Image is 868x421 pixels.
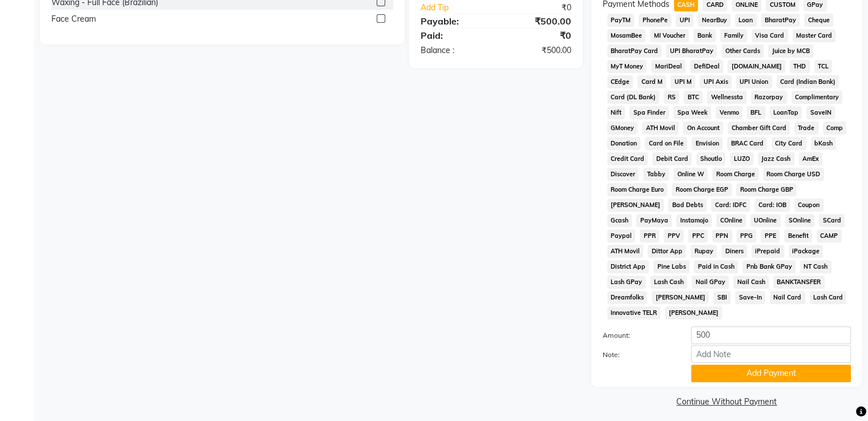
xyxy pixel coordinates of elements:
span: Credit Card [607,152,648,165]
span: [PERSON_NAME] [652,291,709,304]
span: Shoutlo [696,152,725,165]
span: SCard [819,214,845,227]
span: MI Voucher [650,29,689,42]
span: ATH Movil [642,122,679,135]
span: Pine Labs [653,260,689,273]
input: Add Note [691,345,851,363]
input: Amount [691,326,851,344]
span: Save-In [735,291,765,304]
span: Gcash [607,214,632,227]
span: Loan [735,14,757,27]
span: PPR [640,229,659,242]
span: Card M [637,75,666,88]
a: Add Tip [412,2,510,14]
span: Innovative TELR [607,306,661,319]
span: PPN [712,229,732,242]
span: Dittor App [648,245,686,258]
div: ₹0 [496,29,580,42]
span: NT Cash [800,260,831,273]
span: PhonePe [639,14,671,27]
span: LUZO [730,152,753,165]
span: Envision [692,137,722,150]
span: Bad Debts [668,199,706,212]
span: AmEx [799,152,823,165]
span: Benefit [784,229,812,242]
span: Rupay [691,245,717,258]
span: PayTM [607,14,635,27]
a: Continue Without Payment [594,396,860,408]
span: Nail Cash [733,276,769,289]
span: Lash GPay [607,276,646,289]
span: GMoney [607,122,638,135]
div: ₹0 [510,2,579,14]
span: Cheque [804,14,833,27]
span: Spa Finder [629,106,669,119]
span: TCL [814,60,833,73]
span: Spa Week [673,106,711,119]
span: Debit Card [652,152,692,165]
span: Dreamfolks [607,291,648,304]
span: MariDeal [651,60,685,73]
span: CEdge [607,75,633,88]
span: PPE [761,229,780,242]
span: UPI BharatPay [666,44,717,58]
span: LoanTap [770,106,802,119]
span: [DOMAIN_NAME] [728,60,785,73]
span: BANKTANSFER [773,276,825,289]
label: Amount: [594,330,683,341]
span: Room Charge [712,168,758,181]
span: Trade [794,122,818,135]
span: PayMaya [636,214,672,227]
span: DefiDeal [690,60,723,73]
span: Card on File [645,137,687,150]
span: Tabby [643,168,669,181]
span: City Card [772,137,806,150]
div: Face Cream [51,13,96,25]
span: Other Cards [721,44,764,58]
span: BFL [747,106,765,119]
span: Instamojo [676,214,712,227]
span: Lash Card [810,291,847,304]
span: Master Card [793,29,836,42]
span: BharatPay [761,14,800,27]
span: Comp [823,122,847,135]
span: UPI [676,14,693,27]
span: Diners [721,245,747,258]
span: UPI Union [736,75,772,88]
span: iPackage [789,245,823,258]
span: Nail GPay [692,276,729,289]
span: Card (Indian Bank) [777,75,839,88]
span: Discover [607,168,639,181]
span: RS [664,91,679,104]
div: ₹500.00 [496,44,580,56]
span: BTC [684,91,703,104]
span: [PERSON_NAME] [665,306,722,319]
span: MyT Money [607,60,647,73]
span: Paypal [607,229,636,242]
span: Room Charge GBP [736,183,797,196]
span: Card: IOB [754,199,790,212]
span: UOnline [750,214,781,227]
span: Paid in Cash [694,260,738,273]
span: BharatPay Card [607,44,662,58]
span: [PERSON_NAME] [607,199,664,212]
span: SBI [713,291,730,304]
span: Family [720,29,747,42]
span: Venmo [716,106,742,119]
span: CAMP [817,229,842,242]
span: SOnline [785,214,815,227]
span: UPI Axis [700,75,732,88]
span: Room Charge USD [763,168,824,181]
button: Add Payment [691,365,851,382]
span: Visa Card [752,29,788,42]
span: Jazz Cash [758,152,794,165]
div: Balance : [412,44,496,56]
span: ATH Movil [607,245,644,258]
span: NearBuy [698,14,730,27]
span: Coupon [794,199,823,212]
span: SaveIN [806,106,835,119]
span: PPC [688,229,708,242]
span: Pnb Bank GPay [742,260,796,273]
span: iPrepaid [752,245,784,258]
span: Donation [607,137,641,150]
